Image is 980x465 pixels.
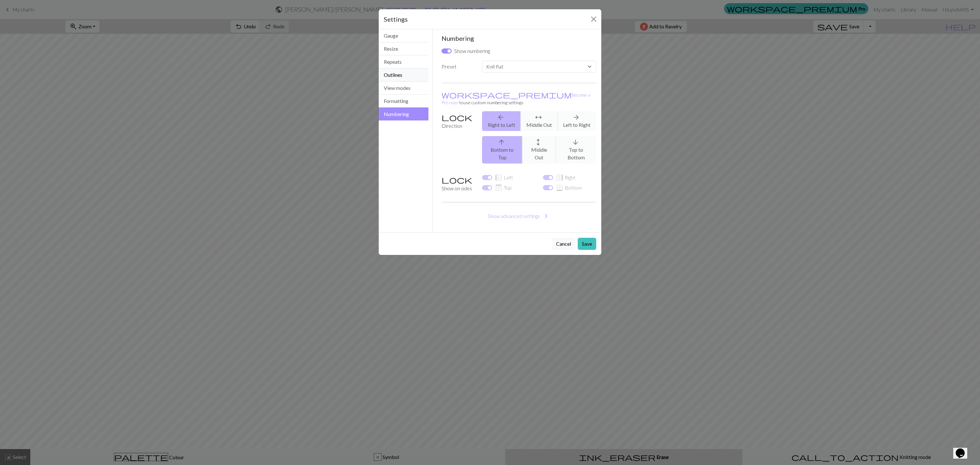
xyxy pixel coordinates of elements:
[442,92,590,105] a: Become a Pro user
[552,238,575,250] button: Cancel
[442,90,572,99] span: workspace_premium
[495,173,502,182] span: border_left
[495,184,512,192] label: Top
[379,69,428,82] button: Outlines
[438,174,478,194] label: Show on sides
[556,173,563,182] span: border_right
[384,14,408,24] h5: Settings
[438,61,478,75] label: Preset
[556,174,575,181] label: Right
[589,14,599,24] button: Close
[556,183,563,192] span: border_bottom
[379,29,428,42] button: Gauge
[556,184,582,192] label: Bottom
[495,174,513,181] label: Left
[442,92,590,105] small: to use custom numbering settings
[953,440,974,459] iframe: chat widget
[542,212,550,221] span: chevron_right
[454,47,490,55] label: Show numbering
[379,82,428,95] button: View modes
[379,42,428,55] button: Resize
[379,95,428,108] button: Formatting
[379,107,428,120] button: Numbering
[442,210,597,222] button: Show advanced settings
[495,183,502,192] span: border_top
[578,238,596,250] button: Save
[379,55,428,69] button: Repeats
[438,111,478,169] label: Direction
[442,34,597,42] h5: Numbering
